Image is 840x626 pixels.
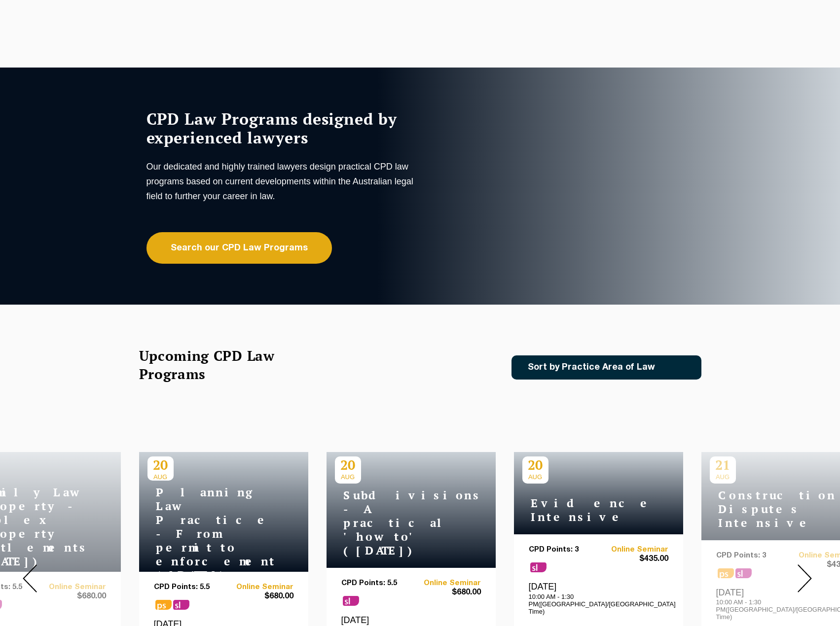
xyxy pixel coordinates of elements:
[147,473,174,481] span: AUG
[146,232,332,264] a: Search our CPD Law Programs
[155,600,172,610] span: ps
[798,564,812,592] img: Next
[223,583,293,591] a: Online Seminar
[522,473,548,481] span: AUG
[173,600,189,610] span: sl
[146,109,418,147] h1: CPD Law Programs designed by experienced lawyers
[343,596,359,606] span: sl
[154,583,224,591] p: CPD Points: 5.5
[335,456,361,473] p: 20
[511,355,701,380] a: Sort by Practice Area of Law
[139,347,299,383] h2: Upcoming CPD Law Programs
[147,486,271,582] h4: Planning Law Practice - From permit to enforcement ([DATE])
[411,579,481,588] a: Online Seminar
[147,456,174,473] p: 20
[411,588,481,598] span: $680.00
[522,456,548,473] p: 20
[335,473,361,481] span: AUG
[529,581,668,615] div: [DATE]
[598,546,668,554] a: Online Seminar
[146,159,418,204] p: Our dedicated and highly trained lawyers design practical CPD law programs based on current devel...
[335,488,458,557] h4: Subdivisions - A practical 'how to' ([DATE])
[529,546,599,554] p: CPD Points: 3
[671,363,682,372] img: Icon
[598,554,668,564] span: $435.00
[529,593,668,615] p: 10:00 AM - 1:30 PM([GEOGRAPHIC_DATA]/[GEOGRAPHIC_DATA] Time)
[522,496,646,524] h4: Evidence Intensive
[341,579,411,588] p: CPD Points: 5.5
[530,562,547,572] span: sl
[23,564,37,592] img: Prev
[223,591,293,602] span: $680.00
